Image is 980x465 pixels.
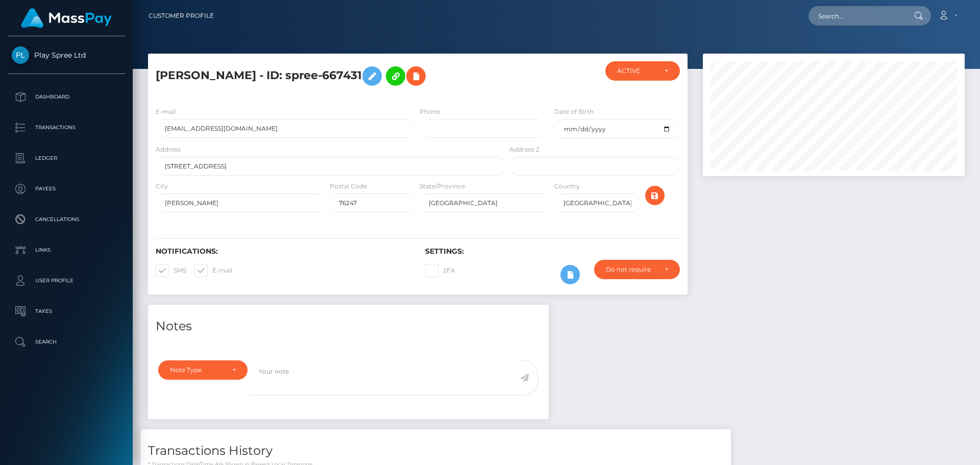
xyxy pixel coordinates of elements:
label: SMS [156,264,186,277]
p: User Profile [12,273,121,288]
label: 2FA [425,264,455,277]
input: Search... [808,6,904,26]
a: User Profile [8,268,125,293]
button: ACTIVE [605,61,680,81]
a: Search [8,329,125,355]
h4: Notes [156,317,541,335]
p: Links [12,242,121,258]
label: Date of Birth [554,107,594,116]
a: Dashboard [8,84,125,110]
p: Dashboard [12,89,121,105]
button: Do not require [594,260,680,279]
label: Postal Code [330,182,367,191]
a: Transactions [8,115,125,140]
img: MassPay Logo [21,8,112,28]
label: State/Province [420,182,465,191]
div: Note Type [170,366,224,374]
h5: [PERSON_NAME] - ID: spree-667431 [156,61,500,91]
label: Address 2 [509,145,540,154]
label: Address [156,145,181,154]
a: Links [8,237,125,263]
label: E-mail [156,107,176,116]
label: Phone [420,107,440,116]
button: Note Type [158,360,248,380]
span: Play Spree Ltd [8,51,125,60]
p: Ledger [12,151,121,166]
label: Country [554,182,580,191]
p: Transactions [12,120,121,135]
p: Taxes [12,304,121,319]
p: Cancellations [12,212,121,227]
a: Ledger [8,145,125,171]
h6: Notifications: [156,247,410,256]
a: Customer Profile [149,5,214,27]
div: ACTIVE [617,67,656,75]
label: E-mail [194,264,232,277]
a: Taxes [8,299,125,324]
img: Play Spree Ltd [12,46,29,64]
p: Search [12,334,121,350]
h4: Transactions History [148,442,723,460]
p: Payees [12,181,121,197]
div: Do not require [606,265,656,274]
a: Payees [8,176,125,202]
h6: Settings: [425,247,679,256]
a: Cancellations [8,207,125,232]
label: City [156,182,168,191]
